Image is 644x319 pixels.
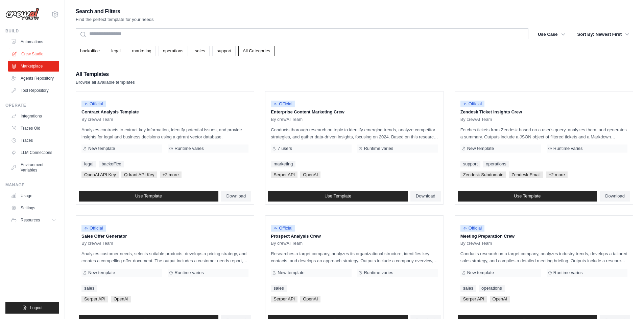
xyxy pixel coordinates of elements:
span: New template [88,270,115,275]
p: Prospect Analysis Crew [271,233,438,240]
p: Find the perfect template for your needs [76,16,154,23]
div: Operate [5,103,59,108]
span: Official [271,225,295,232]
a: Marketplace [8,61,59,72]
a: support [460,161,480,167]
p: Researches a target company, analyzes its organizational structure, identifies key contacts, and ... [271,250,438,264]
span: Use Template [325,193,351,199]
span: OpenAI [111,296,131,302]
span: By crewAI Team [81,241,113,246]
a: marketing [271,161,295,167]
span: Runtime varies [364,146,393,151]
button: Use Case [534,28,569,41]
span: Use Template [514,193,541,199]
span: Official [271,101,295,107]
span: New template [467,146,494,151]
span: Serper API [460,296,487,302]
a: Use Template [79,191,218,202]
a: Traces [8,135,59,146]
p: Conducts research on a target company, analyzes industry trends, develops a tailored sales strate... [460,250,627,264]
a: Usage [8,190,59,201]
span: 7 users [278,146,292,151]
a: Integrations [8,111,59,122]
span: By crewAI Team [81,117,113,122]
span: Resources [21,217,40,223]
a: marketing [128,46,156,56]
a: LLM Connections [8,147,59,158]
a: operations [483,161,509,167]
p: Browse all available templates [76,79,135,86]
span: Download [416,193,435,199]
span: Serper API [271,296,297,302]
span: Runtime varies [364,270,393,275]
a: support [212,46,236,56]
span: Serper API [271,171,297,178]
a: sales [191,46,210,56]
div: Build [5,28,59,34]
span: Official [460,101,485,107]
span: New template [88,146,115,151]
p: Conducts thorough research on topic to identify emerging trends, analyze competitor strategies, a... [271,126,438,140]
span: New template [467,270,494,275]
a: backoffice [76,46,104,56]
a: Agents Repository [8,73,59,84]
span: Official [81,101,106,107]
a: legal [81,161,96,167]
h2: Search and Filters [76,7,154,16]
span: By crewAI Team [460,241,492,246]
h2: All Templates [76,70,135,79]
span: OpenAI [300,296,320,302]
p: Meeting Preparation Crew [460,233,627,240]
a: Traces Old [8,123,59,134]
p: Zendesk Ticket Insights Crew [460,109,627,115]
a: operations [159,46,188,56]
span: Runtime varies [553,146,583,151]
span: Zendesk Email [509,171,543,178]
a: Download [410,191,441,202]
a: Use Template [268,191,408,202]
span: Runtime varies [174,270,204,275]
span: OpenAI API Key [81,171,119,178]
a: Automations [8,36,59,47]
span: By crewAI Team [271,241,303,246]
span: Download [605,193,625,199]
a: operations [479,285,505,292]
div: Manage [5,182,59,188]
a: sales [271,285,286,292]
span: Runtime varies [553,270,583,275]
span: OpenAI [490,296,510,302]
p: Contract Analysis Template [81,109,248,115]
a: Settings [8,203,59,213]
span: Serper API [81,296,108,302]
span: By crewAI Team [271,117,303,122]
a: sales [460,285,476,292]
span: Logout [30,305,43,311]
p: Analyzes contracts to extract key information, identify potential issues, and provide insights fo... [81,126,248,140]
p: Sales Offer Generator [81,233,248,240]
span: New template [278,270,304,275]
button: Resources [8,215,59,225]
a: Use Template [458,191,597,202]
a: Download [600,191,630,202]
span: Official [81,225,106,232]
span: Zendesk Subdomain [460,171,506,178]
span: Use Template [135,193,162,199]
a: legal [107,46,125,56]
span: By crewAI Team [460,117,492,122]
span: Official [460,225,485,232]
p: Fetches tickets from Zendesk based on a user's query, analyzes them, and generates a summary. Out... [460,126,627,140]
a: Environment Variables [8,159,59,176]
span: +2 more [546,171,568,178]
span: Download [226,193,246,199]
p: Analyzes customer needs, selects suitable products, develops a pricing strategy, and creates a co... [81,250,248,264]
p: Enterprise Content Marketing Crew [271,109,438,115]
span: +2 more [160,171,182,178]
span: Runtime varies [174,146,204,151]
button: Sort By: Newest First [573,28,633,41]
img: Logo [5,8,39,21]
a: Tool Repository [8,85,59,96]
a: Crew Studio [9,49,60,59]
button: Logout [5,302,59,314]
a: backoffice [99,161,124,167]
a: All Categories [238,46,275,56]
